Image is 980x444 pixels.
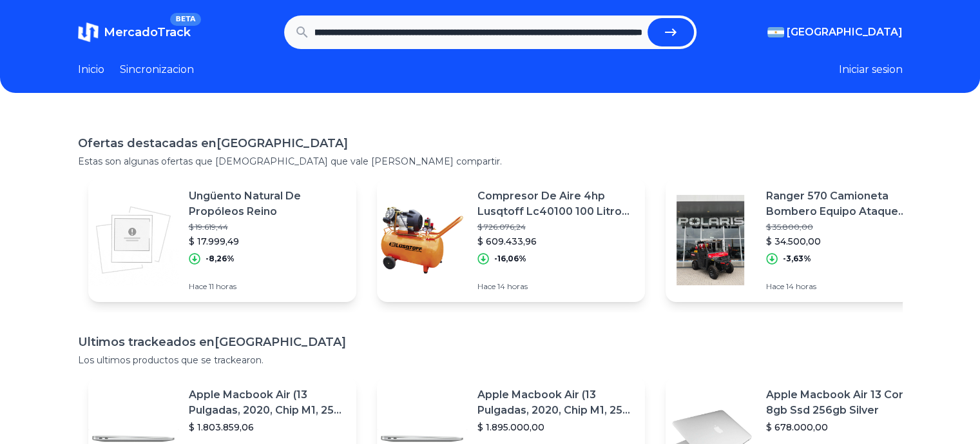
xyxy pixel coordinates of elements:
p: $ 1.803.859,06 [189,421,346,434]
h1: Ofertas destacadas en [GEOGRAPHIC_DATA] [78,134,903,152]
p: Ungüento Natural De Propóleos Reino [189,188,346,219]
p: $ 726.076,24 [477,222,635,232]
button: Iniciar sesion [839,62,903,77]
a: Sincronizacion [120,62,194,77]
button: [GEOGRAPHIC_DATA] [767,25,903,40]
p: -3,63% [783,254,811,264]
p: Compresor De Aire 4hp Lusqtoff Lc40100 100 Litros Motor [477,188,635,219]
a: MercadoTrackBETA [78,22,191,43]
p: Los ultimos productos que se trackearon. [78,354,903,367]
p: Estas son algunas ofertas que [DEMOGRAPHIC_DATA] que vale [PERSON_NAME] compartir. [78,155,903,168]
p: Hace 14 horas [766,281,923,292]
p: $ 1.895.000,00 [477,421,635,434]
img: Featured image [88,195,178,285]
p: -8,26% [206,254,235,264]
p: Apple Macbook Air (13 Pulgadas, 2020, Chip M1, 256 Gb De Ssd, 8 Gb De Ram) - Plata [189,387,346,418]
p: $ 34.500,00 [766,235,923,248]
a: Inicio [78,62,104,77]
a: Featured imageRanger 570 Camioneta Bombero Equipo Ataque Rápido Incendios$ 35.800,00$ 34.500,00-3... [666,178,934,302]
p: $ 35.800,00 [766,222,923,232]
a: Featured imageUngüento Natural De Propóleos Reino$ 19.619,44$ 17.999,49-8,26%Hace 11 horas [88,178,356,302]
p: Hace 11 horas [189,281,346,292]
p: $ 678.000,00 [766,421,923,434]
img: Featured image [377,195,467,285]
p: $ 609.433,96 [477,235,635,248]
p: $ 19.619,44 [189,222,346,232]
p: -16,06% [494,254,526,264]
span: MercadoTrack [104,25,191,39]
p: $ 17.999,49 [189,235,346,248]
span: [GEOGRAPHIC_DATA] [787,25,903,40]
span: BETA [170,13,200,26]
h1: Ultimos trackeados en [GEOGRAPHIC_DATA] [78,333,903,351]
a: Featured imageCompresor De Aire 4hp Lusqtoff Lc40100 100 Litros Motor$ 726.076,24$ 609.433,96-16,... [377,178,645,302]
img: MercadoTrack [78,22,99,43]
p: Hace 14 horas [477,281,635,292]
p: Apple Macbook Air 13 Core I5 8gb Ssd 256gb Silver [766,387,923,418]
p: Apple Macbook Air (13 Pulgadas, 2020, Chip M1, 256 Gb De Ssd, 8 Gb De Ram) - Plata [477,387,635,418]
p: Ranger 570 Camioneta Bombero Equipo Ataque Rápido Incendios [766,188,923,219]
img: Featured image [666,195,756,285]
img: Argentina [767,27,784,37]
